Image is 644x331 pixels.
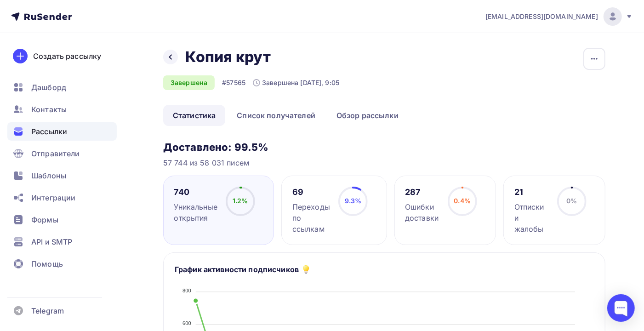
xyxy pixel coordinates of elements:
[31,126,67,137] span: Рассылки
[292,187,330,198] div: 69
[31,236,72,247] span: API и SMTP
[345,197,362,205] span: 9.3%
[174,187,217,198] div: 740
[163,157,605,168] div: 57 744 из 58 031 писем
[233,197,248,205] span: 1.2%
[31,258,63,269] span: Помощь
[163,105,225,126] a: Статистика
[163,75,215,90] div: Завершена
[566,197,577,205] span: 0%
[222,78,245,87] div: #57565
[31,192,75,203] span: Интеграции
[7,78,117,97] a: Дашборд
[31,82,66,93] span: Дашборд
[292,201,330,234] div: Переходы по ссылкам
[227,105,325,126] a: Список получателей
[182,320,191,326] tspan: 600
[185,48,271,66] h2: Копия крут
[33,51,101,62] div: Создать рассылку
[514,201,549,234] div: Отписки и жалобы
[485,7,633,26] a: [EMAIL_ADDRESS][DOMAIN_NAME]
[163,141,605,154] h3: Доставлено: 99.5%
[7,100,117,119] a: Контакты
[7,122,117,141] a: Рассылки
[514,187,549,198] div: 21
[405,201,439,223] div: Ошибки доставки
[327,105,408,126] a: Обзор рассылки
[454,197,471,205] span: 0.4%
[31,104,67,115] span: Контакты
[31,305,64,316] span: Telegram
[31,214,58,225] span: Формы
[31,148,80,159] span: Отправители
[7,144,117,163] a: Отправители
[485,12,598,21] span: [EMAIL_ADDRESS][DOMAIN_NAME]
[7,211,117,229] a: Формы
[31,170,66,181] span: Шаблоны
[7,166,117,185] a: Шаблоны
[174,201,217,223] div: Уникальные открытия
[182,288,191,293] tspan: 800
[253,78,339,87] div: Завершена [DATE], 9:05
[175,264,299,275] h5: График активности подписчиков
[405,187,439,198] div: 287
